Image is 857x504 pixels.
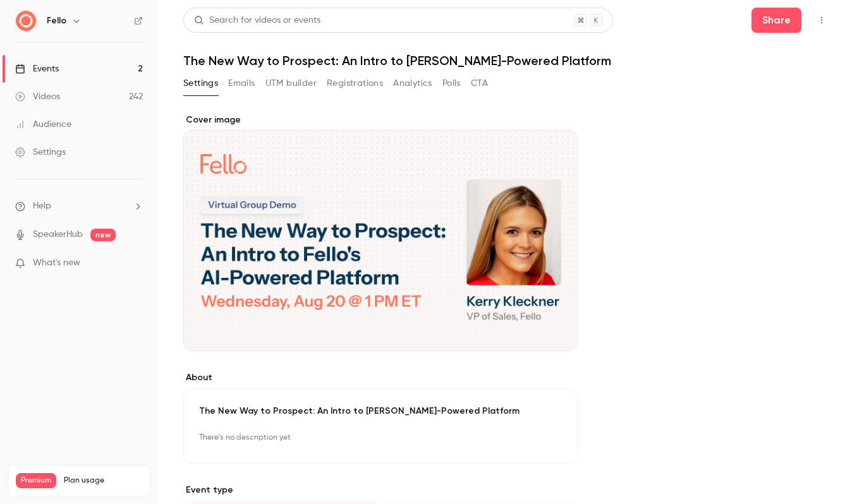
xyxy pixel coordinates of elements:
h1: The New Way to Prospect: An Intro to [PERSON_NAME]-Powered Platform [183,53,832,68]
button: CTA [471,73,488,93]
section: Cover image [183,114,578,351]
img: Fello [16,11,36,31]
button: UTM builder [265,73,317,93]
button: Analytics [393,73,432,93]
label: About [183,371,578,384]
button: Settings [183,73,218,93]
div: Events [15,63,59,75]
button: Emails [228,73,255,93]
span: new [90,229,116,241]
span: What's new [33,256,80,270]
span: Help [33,200,51,213]
p: The New Way to Prospect: An Intro to [PERSON_NAME]-Powered Platform [199,405,562,417]
h6: Fello [47,15,66,27]
p: Event type [183,484,578,496]
span: Plan usage [64,476,142,486]
div: Audience [15,118,71,131]
div: Videos [15,90,60,103]
button: Polls [442,73,461,93]
div: Settings [15,146,66,159]
button: Registrations [327,73,383,93]
button: Share [751,8,801,33]
li: help-dropdown-opener [15,200,143,213]
span: Premium [16,473,56,488]
p: There's no description yet [199,428,562,448]
a: SpeakerHub [33,228,83,241]
div: Search for videos or events [194,14,320,27]
label: Cover image [183,114,578,126]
